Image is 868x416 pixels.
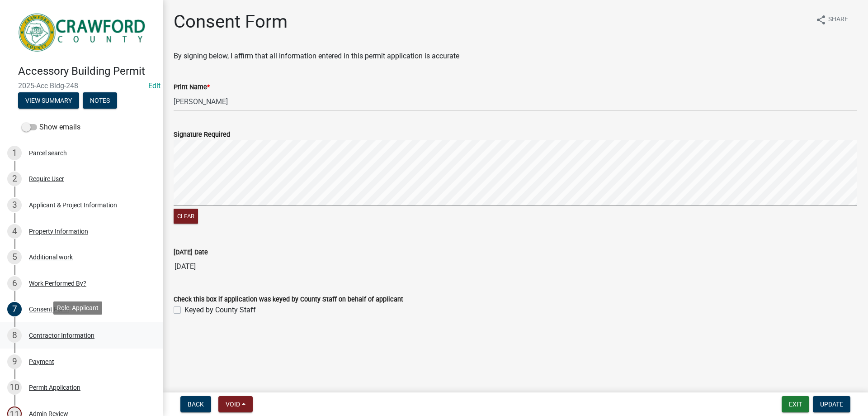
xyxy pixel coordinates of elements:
wm-modal-confirm: Summary [18,97,79,105]
div: 5 [7,250,22,264]
div: Consent Form [29,306,69,312]
div: 3 [7,198,22,212]
div: Require User [29,176,64,182]
span: 2025-Acc Bldg-248 [18,81,145,90]
button: Clear [174,209,198,224]
div: Role: Applicant [53,301,102,315]
button: Notes [83,92,117,109]
label: Signature Required [174,132,230,138]
p: By signing below, I affirm that all information entered in this permit application is accurate [174,51,857,62]
div: Parcel search [29,150,67,156]
span: Back [188,401,204,408]
button: Void [218,396,253,412]
div: Permit Application [29,384,80,391]
div: 4 [7,224,22,239]
div: Payment [29,359,54,365]
div: 1 [7,146,22,160]
h1: Consent Form [174,11,288,33]
label: [DATE] Date [174,249,208,256]
div: Applicant & Project Information [29,202,117,208]
div: 7 [7,302,22,316]
img: Crawford County, Georgia [18,10,148,55]
div: 8 [7,328,22,343]
span: Void [226,401,240,408]
label: Show emails [22,122,80,133]
div: 6 [7,276,22,291]
div: Property Information [29,228,88,234]
span: Share [828,14,848,25]
div: 2 [7,172,22,186]
i: share [816,14,826,25]
label: Print Name [174,84,210,91]
wm-modal-confirm: Notes [83,97,117,105]
label: Check this box if application was keyed by County Staff on behalf of applicant [174,296,403,303]
button: Exit [782,396,809,412]
wm-modal-confirm: Edit Application Number [148,81,160,90]
h4: Accessory Building Permit [18,65,156,78]
div: Work Performed By? [29,280,86,287]
div: 9 [7,354,22,369]
button: View Summary [18,92,79,109]
button: Update [813,396,850,412]
div: Additional work [29,254,73,260]
button: shareShare [808,11,855,29]
div: Contractor Information [29,332,94,339]
span: Update [820,401,843,408]
label: Keyed by County Staff [184,305,256,316]
button: Back [180,396,211,412]
a: Edit [148,81,160,90]
div: 10 [7,380,22,395]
